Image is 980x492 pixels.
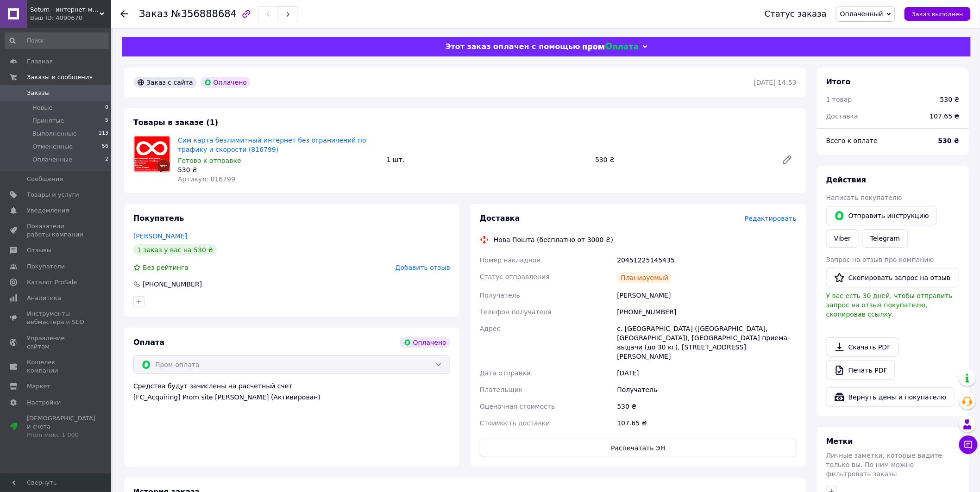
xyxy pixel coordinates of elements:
div: 530 ₴ [616,398,798,415]
div: 20451225145435 [616,252,798,268]
a: Сим карта безлимитный интернет без ограничений по трафику и скорости (816799) [178,137,366,153]
span: Заказы и сообщения [27,73,93,81]
span: Доставка [480,214,520,223]
div: Prom микс 1 000 [27,431,95,439]
div: Нова Пошта (бесплатно от 3000 ₴) [491,235,616,244]
span: Управление сайтом [27,334,86,351]
span: У вас есть 30 дней, чтобы отправить запрос на отзыв покупателю, скопировав ссылку. [826,292,953,318]
span: Выполненные [32,130,77,138]
span: 213 [99,130,108,138]
span: Новые [32,104,53,112]
a: Viber [826,229,859,248]
span: Настройки [27,399,61,407]
span: 0 [105,104,108,112]
span: Написать покупателю [826,194,902,201]
span: Заказ [139,8,168,19]
button: Отправить инструкцию [826,206,937,225]
div: Оплачено [201,77,251,88]
span: Покупатели [27,262,65,271]
div: 1 заказ у вас на 530 ₴ [133,244,217,255]
div: [PERSON_NAME] [616,287,798,304]
span: 56 [102,143,108,151]
span: Оценочная стоимость [480,403,555,410]
span: Без рейтинга [143,264,188,271]
span: Телефон получателя [480,308,552,316]
span: Каталог ProSale [27,278,77,286]
button: Распечатать ЭН [480,439,797,457]
span: Оплата [133,338,164,347]
div: 107.65 ₴ [924,106,965,126]
span: Товары и услуги [27,191,79,199]
span: Отмененные [32,143,73,151]
a: Telegram [862,229,908,248]
span: Получатель [480,292,520,299]
span: Дата отправки [480,369,531,377]
span: Личные заметки, которые видите только вы. По ним можно фильтровать заказы [826,452,942,478]
span: Заказ выполнен [912,11,963,18]
span: Сообщения [27,175,63,183]
span: Метки [826,437,853,446]
span: [DEMOGRAPHIC_DATA] и счета [27,414,95,440]
span: 2 [105,156,108,164]
div: [PHONE_NUMBER] [616,304,798,320]
span: Доставка [826,112,858,120]
div: [FC_Acquiring] Prom site [PERSON_NAME] (Активирован) [133,392,450,402]
div: Получатель [616,381,798,398]
div: Вернуться назад [120,9,128,19]
button: Вернуть деньги покупателю [826,387,955,407]
a: Скачать PDF [826,337,899,357]
div: 107.65 ₴ [616,415,798,431]
img: evopay logo [583,43,638,51]
span: Номер накладной [480,256,541,264]
span: Показатели работы компании [27,222,86,239]
input: Поиск [5,32,109,49]
div: Статус заказа [765,9,827,19]
div: 530 ₴ [940,95,960,104]
span: Итого [826,77,851,86]
button: Чат с покупателем [959,436,978,454]
a: Редактировать [778,150,797,169]
div: Оплачено [400,337,450,348]
a: Печать PDF [826,361,895,380]
span: Заказы [27,89,50,97]
div: 530 ₴ [178,165,379,174]
div: 1 шт. [383,153,592,166]
div: Ваш ID: 4090670 [30,14,111,22]
span: №356888684 [171,8,237,19]
span: Отзывы [27,246,51,255]
span: Редактировать [745,215,797,222]
span: Кошелек компании [27,358,86,375]
div: с. [GEOGRAPHIC_DATA] ([GEOGRAPHIC_DATA], [GEOGRAPHIC_DATA]), [GEOGRAPHIC_DATA] приема-выдачи (до ... [616,320,798,365]
span: Аналитика [27,294,61,302]
div: [DATE] [616,365,798,381]
span: Статус отправления [480,273,550,280]
div: [PHONE_NUMBER] [142,280,203,289]
span: Добавить отзыв [396,264,450,271]
span: Стоимость доставки [480,419,550,427]
span: Адрес [480,325,500,332]
span: Всего к оплате [826,137,878,144]
span: Запрос на отзыв про компанию [826,256,934,263]
span: Покупатель [133,214,184,223]
span: Маркет [27,382,50,391]
span: Плательщик [480,386,523,393]
span: Уведомления [27,206,69,215]
img: Сим карта безлимитный интернет без ограничений по трафику и скорости (816799) [134,136,170,172]
span: Оплаченный [840,10,883,18]
span: Товары в заказе (1) [133,118,218,127]
span: Принятые [32,117,64,125]
span: Главная [27,57,53,66]
span: 5 [105,117,108,125]
a: [PERSON_NAME] [133,232,187,240]
button: Скопировать запрос на отзыв [826,268,959,287]
span: Действия [826,175,867,184]
span: Sotum - интернет-магазин по продаже роутеров (модемов) и интернета без ограничений. [30,6,100,14]
span: Артикул: 816799 [178,175,235,183]
div: Средства будут зачислены на расчетный счет [133,381,450,402]
b: 530 ₴ [938,137,960,144]
time: [DATE] 14:53 [754,79,797,86]
span: Этот заказ оплачен с помощью [446,42,580,51]
button: Заказ выполнен [905,7,971,21]
span: Инструменты вебмастера и SEO [27,310,86,326]
div: Планируемый [617,272,672,283]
